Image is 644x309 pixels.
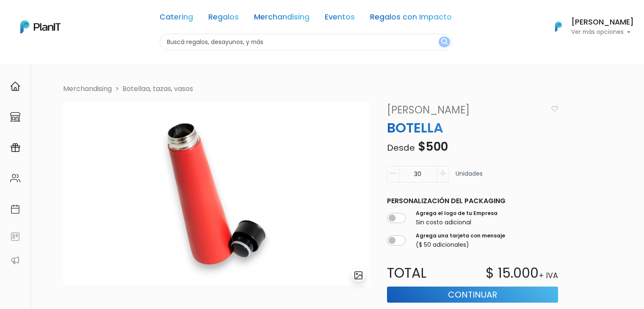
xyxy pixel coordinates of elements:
img: heart_icon [551,106,558,112]
span: $500 [418,138,448,155]
a: Catering [160,14,193,24]
h6: [PERSON_NAME] [571,19,634,26]
button: Continuar [387,287,558,303]
nav: breadcrumb [58,84,602,96]
img: feedback-78b5a0c8f98aac82b08bfc38622c3050aee476f2c9584af64705fc4e61158814.svg [10,232,20,242]
p: Ver más opciones [571,29,634,35]
p: ($ 50 adicionales) [416,240,505,249]
p: BOTELLA [382,118,563,138]
img: calendar-87d922413cdce8b2cf7b7f5f62616a5cf9e4887200fb71536465627b3292af00.svg [10,204,20,214]
img: marketplace-4ceaa7011d94191e9ded77b95e3339b90024bf715f7c57f8cf31f2d8c509eaba.svg [10,112,20,122]
img: PlanIt Logo [549,17,568,36]
a: Eventos [325,14,355,24]
img: campaigns-02234683943229c281be62815700db0a1741e53638e28bf9629b52c665b00959.svg [10,143,20,153]
p: + IVA [539,270,558,281]
img: people-662611757002400ad9ed0e3c099ab2801c6687ba6c219adb57efc949bc21e19d.svg [10,173,20,183]
span: Desde [387,142,415,154]
p: Total [382,263,473,283]
label: Agrega una tarjeta con mensaje [416,232,505,240]
a: Regalos [208,14,239,24]
img: PlanIt Logo [20,20,61,33]
a: [PERSON_NAME] [382,102,548,118]
img: 2000___2000-Photoroom__34_.jpg [63,102,370,285]
img: gallery-light [354,270,363,280]
button: PlanIt Logo [PERSON_NAME] Ver más opciones [544,16,634,38]
p: Unidades [456,169,483,186]
p: $ 15.000 [486,263,539,283]
p: Personalización del packaging [387,196,558,206]
a: Botellaa, tazas, vasos [122,84,193,94]
a: Merchandising [254,14,310,24]
img: home-e721727adea9d79c4d83392d1f703f7f8bce08238fde08b1acbfd93340b81755.svg [10,81,20,91]
a: Regalos con Impacto [370,14,452,24]
img: partners-52edf745621dab592f3b2c58e3bca9d71375a7ef29c3b500c9f145b62cc070d4.svg [10,255,20,265]
p: Sin costo adicional [416,218,498,227]
input: Buscá regalos, desayunos, y más [160,34,452,50]
img: search_button-432b6d5273f82d61273b3651a40e1bd1b912527efae98b1b7a1b2c0702e16a8d.svg [441,38,448,46]
li: Merchandising [63,84,112,94]
label: Agrega el logo de tu Empresa [416,210,498,217]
